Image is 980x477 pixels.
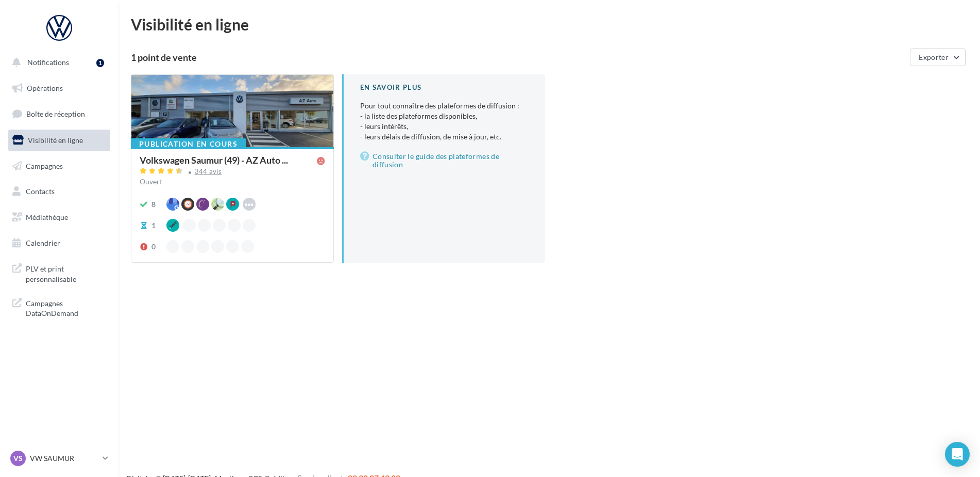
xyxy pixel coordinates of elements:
div: 344 avis [195,168,222,175]
span: Boîte de réception [26,109,85,118]
div: Publication en cours [131,138,246,150]
a: VS VW SAUMUR [8,449,110,468]
span: Ouvert [140,177,162,186]
li: - la liste des plateformes disponibles, [360,111,529,121]
a: Boîte de réception [6,103,112,125]
div: 8 [151,199,156,210]
span: Campagnes [26,161,63,170]
a: PLV et print personnalisable [6,258,112,288]
span: Exporter [919,53,949,61]
a: Visibilité en ligne [6,130,112,151]
p: VW SAUMUR [30,453,98,464]
span: Notifications [27,58,69,67]
div: 0 [151,242,156,252]
a: Campagnes [6,155,112,177]
li: - leurs intérêts, [360,121,529,132]
a: Opérations [6,77,112,99]
a: Consulter le guide des plateformes de diffusion [360,150,529,171]
span: Volkswagen Saumur (49) - AZ Auto ... [140,155,288,165]
a: Contacts [6,181,112,202]
a: Calendrier [6,232,112,254]
button: Exporter [910,49,966,66]
span: Contacts [26,187,55,196]
div: 1 [151,220,156,231]
span: PLV et print personnalisable [26,262,106,284]
div: 1 point de vente [131,53,906,62]
a: 344 avis [140,166,325,179]
div: En savoir plus [360,83,529,92]
span: VS [13,453,23,464]
span: Médiathèque [26,213,68,221]
span: Opérations [27,84,63,92]
span: Visibilité en ligne [28,136,83,145]
a: Médiathèque [6,206,112,228]
li: - leurs délais de diffusion, de mise à jour, etc. [360,132,529,142]
span: Calendrier [26,239,60,247]
div: Open Intercom Messenger [945,442,970,467]
span: Campagnes DataOnDemand [26,296,106,319]
button: Notifications 1 [6,52,108,73]
div: Visibilité en ligne [131,17,968,32]
p: Pour tout connaître des plateformes de diffusion : [360,101,529,142]
a: Campagnes DataOnDemand [6,292,112,323]
div: 1 [96,59,104,67]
